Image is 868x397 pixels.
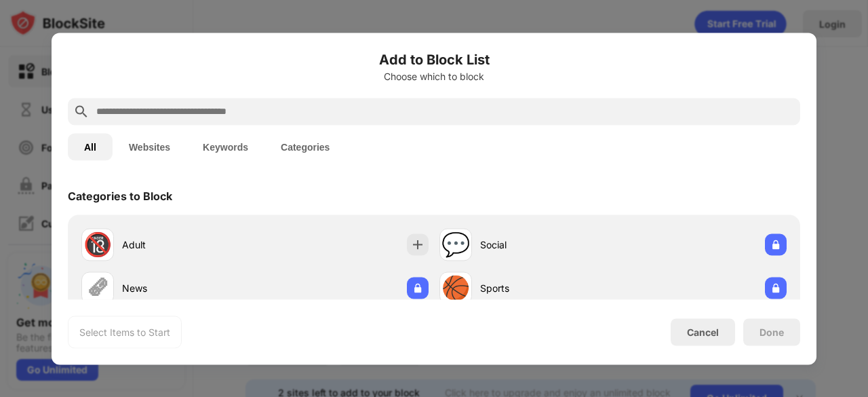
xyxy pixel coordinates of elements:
[68,49,800,69] h6: Add to Block List
[480,238,613,252] div: Social
[86,274,109,302] div: 🗞
[68,71,800,81] div: Choose which to block
[441,231,470,259] div: 💬
[68,189,172,202] div: Categories to Block
[264,133,346,160] button: Categories
[441,274,470,302] div: 🏀
[73,103,90,119] img: search.svg
[186,133,264,160] button: Keywords
[480,281,613,295] div: Sports
[687,326,719,338] div: Cancel
[83,231,112,259] div: 🔞
[79,325,170,339] div: Select Items to Start
[122,238,255,252] div: Adult
[759,326,784,337] div: Done
[113,133,186,160] button: Websites
[122,281,255,295] div: News
[68,133,113,160] button: All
